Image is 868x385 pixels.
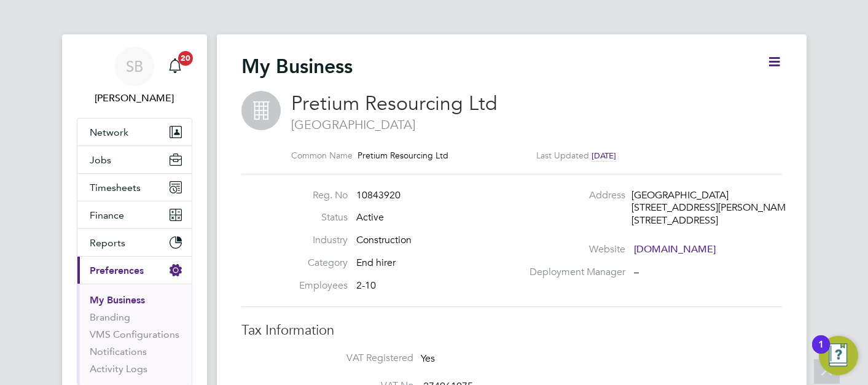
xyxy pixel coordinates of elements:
[178,51,193,66] span: 20
[522,266,625,279] label: Deployment Manager
[77,174,192,201] button: Timesheets
[421,352,435,365] span: Yes
[90,265,144,276] span: Preferences
[631,189,748,202] div: [GEOGRAPHIC_DATA]
[634,266,639,278] span: –
[90,154,111,166] span: Jobs
[522,243,625,256] label: Website
[536,150,589,161] label: Last Updated
[241,322,782,340] h3: Tax Information
[280,234,348,247] label: Industry
[291,91,498,115] span: Pretium Resourcing Ltd
[280,189,348,202] label: Reg. No
[163,47,187,86] a: 20
[77,257,192,284] button: Preferences
[280,257,348,270] label: Category
[356,211,384,224] span: Active
[592,150,616,161] span: [DATE]
[818,344,824,360] div: 1
[356,257,396,269] span: End hirer
[77,201,192,228] button: Finance
[77,229,192,256] button: Reports
[356,234,412,246] span: Construction
[241,54,353,79] h2: My Business
[77,47,192,106] a: SB[PERSON_NAME]
[634,243,716,255] a: [DOMAIN_NAME]
[90,209,124,221] span: Finance
[280,211,348,224] label: Status
[358,150,448,161] span: Pretium Resourcing Ltd
[90,126,128,138] span: Network
[291,352,413,365] label: VAT Registered
[90,311,130,323] a: Branding
[77,91,192,106] span: Sasha Baird
[819,336,858,375] button: Open Resource Center, 1 new notification
[631,201,748,214] div: [STREET_ADDRESS][PERSON_NAME]
[90,363,147,375] a: Activity Logs
[291,117,770,133] span: [GEOGRAPHIC_DATA]
[522,189,625,202] label: Address
[90,329,179,340] a: VMS Configurations
[77,119,192,146] button: Network
[90,346,147,357] a: Notifications
[77,284,192,385] div: Preferences
[356,279,376,292] span: 2-10
[280,279,348,292] label: Employees
[77,146,192,173] button: Jobs
[90,294,145,306] a: My Business
[126,58,143,74] span: SB
[90,182,141,193] span: Timesheets
[90,237,125,249] span: Reports
[291,150,353,161] label: Common Name
[356,189,401,201] span: 10843920
[631,214,748,227] div: [STREET_ADDRESS]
